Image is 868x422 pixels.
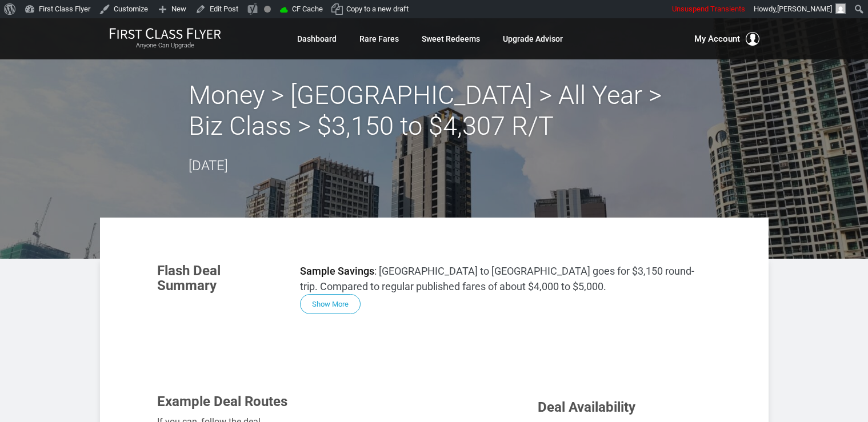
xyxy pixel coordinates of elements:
a: First Class FlyerAnyone Can Upgrade [109,27,221,50]
h2: Money > [GEOGRAPHIC_DATA] > All Year > Biz Class > $3,150 to $4,307 R/T [189,80,680,142]
span: My Account [694,32,740,46]
a: Rare Fares [359,29,399,49]
button: My Account [694,32,759,46]
a: Sweet Redeems [422,29,480,49]
span: Deal Availability [538,399,635,415]
h3: Flash Deal Summary [157,263,283,294]
time: [DATE] [189,158,228,174]
p: : [GEOGRAPHIC_DATA] to [GEOGRAPHIC_DATA] goes for $3,150 round-trip. Compared to regular publishe... [300,263,711,294]
strong: Sample Savings [300,265,374,277]
a: Upgrade Advisor [503,29,563,49]
span: Unsuspend Transients [672,5,745,13]
a: Dashboard [297,29,337,49]
span: Example Deal Routes [157,393,287,409]
span: [PERSON_NAME] [777,5,832,13]
button: Show More [300,294,361,314]
img: First Class Flyer [109,27,221,39]
small: Anyone Can Upgrade [109,42,221,50]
